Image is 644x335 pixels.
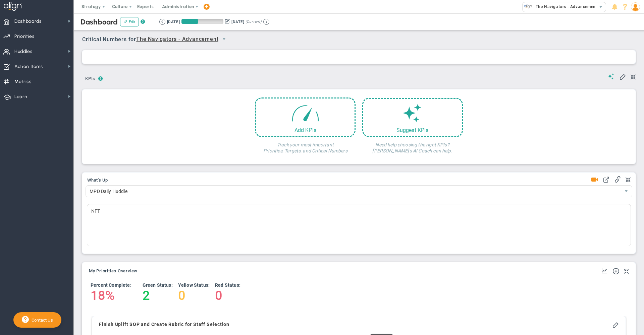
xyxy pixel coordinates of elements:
[631,2,640,11] img: 143238.Person.photo
[14,60,43,74] span: Action Items
[218,33,230,45] span: select
[178,288,210,303] h4: 0
[120,17,139,26] button: Edit
[14,14,42,28] span: Dashboards
[91,288,105,303] h4: 18
[14,90,27,104] span: Learn
[619,73,626,80] span: Edit My KPIs
[105,288,115,303] h4: %
[159,19,165,25] button: Go to previous period
[215,288,240,303] h4: 0
[82,33,231,46] span: Critical Numbers for
[14,29,35,44] span: Priorities
[29,318,53,323] span: Contact Us
[596,2,606,12] span: select
[14,75,32,89] span: Metrics
[256,127,355,133] div: Add KPIs
[608,73,614,79] span: Suggestions (AI Feature)
[532,2,597,11] span: The Navigators - Advancement
[181,19,223,24] div: Period Progress: 40% Day 36 of 90 with 54 remaining.
[246,19,262,25] span: (Current)
[112,4,128,9] span: Culture
[178,282,210,288] h4: Yellow Status:
[82,73,98,84] span: KPIs
[143,288,173,303] h4: 2
[89,269,138,274] button: My Priorities Overview
[215,282,240,288] h4: Red Status:
[167,19,180,25] div: [DATE]
[263,19,269,25] button: Go to next period
[86,186,621,197] span: MPD Daily Huddle
[99,321,229,327] h4: Finish Uplift SOP and Create Rubric for Staff Selection
[621,186,632,197] span: select
[231,19,244,25] div: [DATE]
[87,178,108,183] span: What's Up
[255,137,356,154] h4: Track your most important Priorities, Targets, and Critical Numbers
[363,127,462,133] div: Suggest KPIs
[524,2,532,11] img: 24277.Company.photo
[89,269,138,273] span: My Priorities Overview
[362,137,463,154] h4: Need help choosing the right KPIs? [PERSON_NAME]'s AI Coach can help.
[162,4,194,9] span: Administration
[91,282,131,288] h4: Percent Complete:
[136,35,218,44] span: The Navigators - Advancement
[82,73,98,85] button: KPIs
[82,4,101,9] span: Strategy
[143,282,173,288] h4: Green Status:
[14,45,33,59] span: Huddles
[87,204,631,246] div: NFT
[80,17,118,26] span: Dashboard
[87,178,108,183] button: What's Up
